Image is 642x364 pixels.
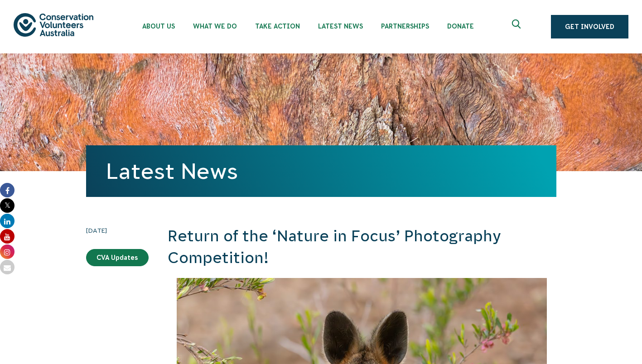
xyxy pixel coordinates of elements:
a: CVA Updates [86,249,149,266]
a: Get Involved [551,15,628,38]
span: What We Do [193,23,237,30]
a: Latest News [106,159,238,183]
span: Take Action [255,23,300,30]
button: Expand search box Close search box [507,16,528,38]
span: Latest News [318,23,363,30]
span: Expand search box [512,19,523,34]
span: About Us [142,23,175,30]
h2: Return of the ‘Nature in Focus’ Photography Competition! [168,225,556,268]
img: logo.svg [14,13,93,36]
span: Partnerships [381,23,429,30]
time: [DATE] [86,225,149,235]
span: Donate [447,23,474,30]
